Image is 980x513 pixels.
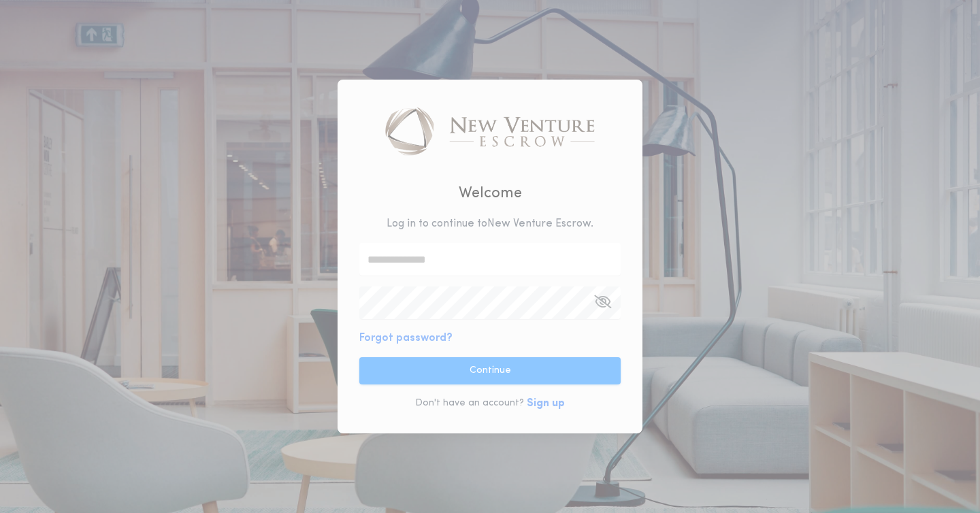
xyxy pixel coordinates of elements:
[459,182,522,205] h2: Welcome
[527,395,565,412] button: Sign up
[359,330,453,346] button: Forgot password?
[385,107,594,154] img: logo
[359,357,621,384] button: Continue
[415,397,524,410] p: Don't have an account?
[387,216,593,232] p: Log in to continue to New Venture Escrow .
